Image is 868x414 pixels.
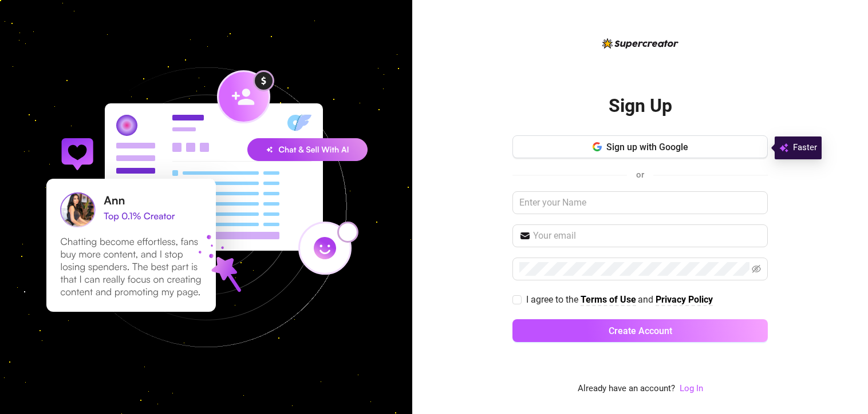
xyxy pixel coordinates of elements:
a: Log In [680,383,703,393]
img: logo-BBDzfeDw.svg [602,38,678,49]
button: Create Account [512,319,768,342]
a: Log In [680,382,703,396]
a: Privacy Policy [656,294,713,306]
img: signup-background-D0MIrEPF.svg [8,10,404,405]
h2: Sign Up [609,94,672,118]
img: svg%3e [779,141,788,155]
span: and [638,294,656,305]
span: Already have an account? [578,382,675,396]
span: eye-invisible [752,264,761,274]
button: Sign up with Google [512,135,768,158]
a: Terms of Use [581,294,636,306]
span: Create Account [609,325,672,336]
span: Faster [793,141,817,155]
input: Your email [533,229,761,243]
span: I agree to the [526,294,581,305]
strong: Terms of Use [581,294,636,305]
input: Enter your Name [512,191,768,214]
span: Sign up with Google [606,142,688,152]
strong: Privacy Policy [656,294,713,305]
span: or [636,170,644,180]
